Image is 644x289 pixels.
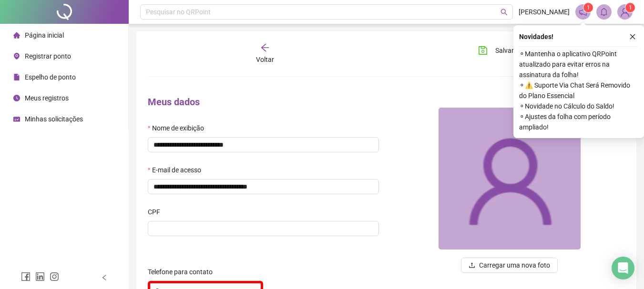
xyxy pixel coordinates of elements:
label: E-mail de acesso [148,165,207,175]
span: Voltar [256,56,274,63]
sup: 1 [583,3,593,12]
span: Salvar [495,45,514,56]
span: close [629,33,636,40]
span: notification [579,8,587,16]
span: ⚬ Novidade no Cálculo do Saldo! [519,101,638,111]
span: 1 [587,4,590,11]
span: Novidades ! [519,31,553,42]
span: schedule [13,116,20,122]
span: bell [600,8,608,16]
span: 1 [629,4,632,11]
span: search [501,9,508,16]
span: arrow-left [260,43,270,52]
span: Carregar uma nova foto [479,260,550,270]
label: Nome de exibição [148,123,210,133]
span: linkedin [35,272,45,281]
div: Open Intercom Messenger [612,257,634,279]
span: environment [13,53,20,60]
sup: Atualize o seu contato no menu Meus Dados [625,3,635,12]
span: Espelho de ponto [25,73,76,81]
button: Salvar [471,43,521,58]
span: clock-circle [13,95,20,101]
span: ⚬ Mantenha o aplicativo QRPoint atualizado para evitar erros na assinatura da folha! [519,49,638,80]
span: save [478,46,488,55]
span: Meus registros [25,94,69,102]
span: left [101,274,108,281]
span: instagram [50,272,59,281]
span: facebook [21,272,31,281]
span: home [13,32,20,39]
span: [PERSON_NAME] [519,7,570,17]
span: Página inicial [25,31,64,39]
img: 84435 [618,5,632,19]
button: uploadCarregar uma nova foto [461,258,558,273]
h4: Meus dados [148,95,379,109]
span: Minhas solicitações [25,115,83,123]
span: ⚬ Ajustes da folha com período ampliado! [519,111,638,132]
span: Registrar ponto [25,52,71,60]
span: upload [469,262,475,269]
span: ⚬ ⚠️ Suporte Via Chat Será Removido do Plano Essencial [519,80,638,101]
label: CPF [148,207,166,217]
label: Telefone para contato [148,267,219,277]
span: file [13,74,20,80]
img: 84435 [439,108,581,249]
